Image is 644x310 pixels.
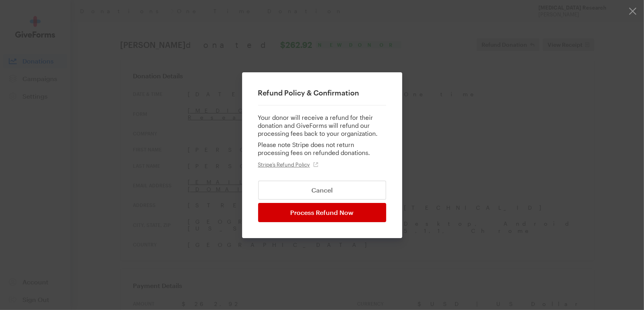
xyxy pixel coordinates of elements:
p: Your donor will receive a refund for their donation and GiveForms will refund our processing fees... [258,113,386,137]
button: Cancel [258,181,386,200]
img: BrightFocus Foundation | Alzheimer's Disease Research [252,13,392,36]
p: Please note Stripe does not return processing fees on refunded donations. [258,141,386,157]
td: Thank You! [202,64,442,90]
h2: Refund Policy & Confirmation [258,88,386,97]
input: Process Refund Now [258,203,386,222]
a: Stripe’s Refund Policy [258,161,318,168]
